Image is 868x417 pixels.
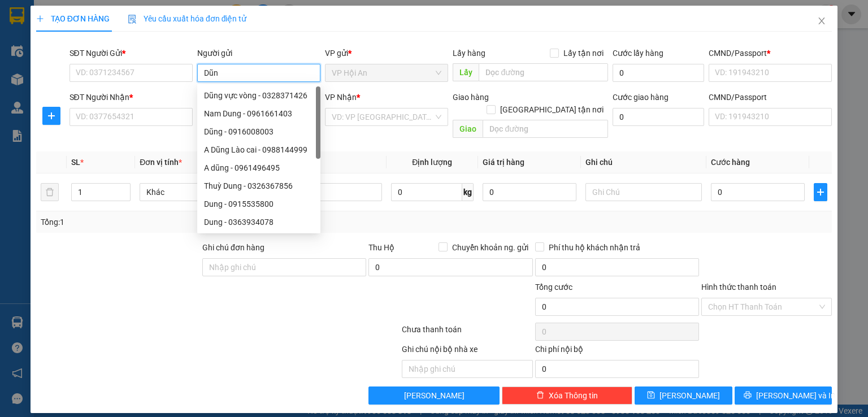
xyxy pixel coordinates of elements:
[41,216,336,228] div: Tổng: 1
[814,188,827,197] span: plus
[146,184,249,201] span: Khác
[806,6,837,37] button: Close
[709,91,832,103] div: CMND/Passport
[204,125,314,138] div: Dũng - 0916008003
[70,91,193,103] div: SĐT Người Nhận
[453,120,483,138] span: Giao
[647,391,655,400] span: save
[559,47,608,59] span: Lấy tận nơi
[453,93,489,102] span: Giao hàng
[204,107,314,120] div: Nam Dung - 0961661403
[613,64,704,82] input: Cước lấy hàng
[535,343,699,360] div: Chi phí nội bộ
[544,241,645,254] span: Phí thu hộ khách nhận trả
[368,243,394,252] span: Thu Hộ
[817,16,826,25] span: close
[140,158,182,167] span: Đơn vị tính
[453,49,485,58] span: Lấy hàng
[549,389,598,402] span: Xóa Thông tin
[204,216,314,228] div: Dung - 0363934078
[204,89,314,102] div: Dũng vực vòng - 0328371426
[325,47,448,59] div: VP gửi
[404,389,465,402] span: [PERSON_NAME]
[197,141,320,159] div: A Dũng Lào cai - 0988144999
[71,158,80,167] span: SL
[479,63,608,81] input: Dọc đường
[266,183,382,201] input: VD: Bàn, Ghế
[402,360,532,378] input: Nhập ghi chú
[197,105,320,123] div: Nam Dung - 0961661403
[448,241,533,254] span: Chuyển khoản ng. gửi
[814,183,827,201] button: plus
[496,103,608,116] span: [GEOGRAPHIC_DATA] tận nơi
[412,158,452,167] span: Định lượng
[709,47,832,59] div: CMND/Passport
[70,47,193,59] div: SĐT Người Gửi
[197,123,320,141] div: Dũng - 0916008003
[128,14,247,23] span: Yêu cầu xuất hóa đơn điện tử
[735,386,832,405] button: printer[PERSON_NAME] và In
[204,180,314,192] div: Thuỳ Dung - 0326367856
[483,120,608,138] input: Dọc đường
[453,63,479,81] span: Lấy
[711,158,750,167] span: Cước hàng
[202,243,264,252] label: Ghi chú đơn hàng
[483,183,576,201] input: 0
[744,391,752,400] span: printer
[462,183,474,201] span: kg
[204,144,314,156] div: A Dũng Lào cai - 0988144999
[36,15,44,23] span: plus
[756,389,835,402] span: [PERSON_NAME] và In
[41,183,59,201] button: delete
[42,107,60,125] button: plus
[197,47,320,59] div: Người gửi
[613,93,669,102] label: Cước giao hàng
[402,343,532,360] div: Ghi chú nội bộ nhà xe
[36,14,110,23] span: TẠO ĐƠN HÀNG
[197,159,320,177] div: A dũng - 0961496495
[128,15,137,24] img: icon
[483,158,524,167] span: Giá trị hàng
[701,283,776,292] label: Hình thức thanh toán
[204,162,314,174] div: A dũng - 0961496495
[325,93,357,102] span: VP Nhận
[332,64,441,81] span: VP Hội An
[613,108,704,126] input: Cước giao hàng
[197,213,320,231] div: Dung - 0363934078
[535,283,572,292] span: Tổng cước
[204,198,314,210] div: Dung - 0915535800
[581,151,706,173] th: Ghi chú
[401,323,533,343] div: Chưa thanh toán
[659,389,720,402] span: [PERSON_NAME]
[502,386,632,405] button: deleteXóa Thông tin
[197,195,320,213] div: Dung - 0915535800
[368,386,499,405] button: [PERSON_NAME]
[43,111,60,120] span: plus
[536,391,544,400] span: delete
[585,183,702,201] input: Ghi Chú
[197,86,320,105] div: Dũng vực vòng - 0328371426
[197,177,320,195] div: Thuỳ Dung - 0326367856
[202,258,366,276] input: Ghi chú đơn hàng
[635,386,732,405] button: save[PERSON_NAME]
[613,49,663,58] label: Cước lấy hàng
